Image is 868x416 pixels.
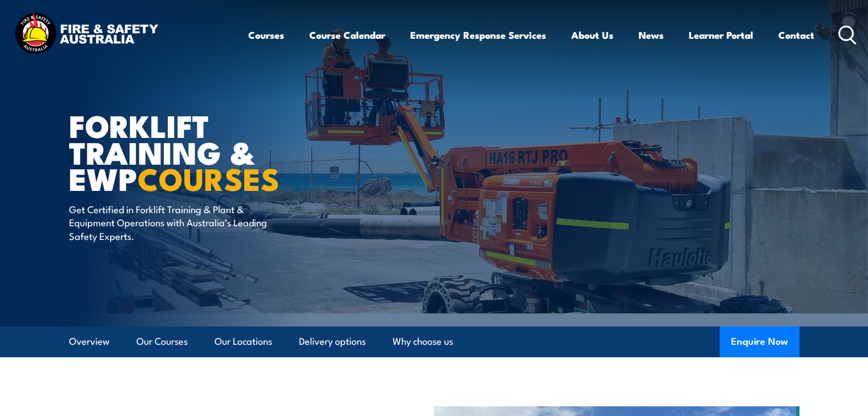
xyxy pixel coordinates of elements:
[69,202,277,242] p: Get Certified in Forklift Training & Plant & Equipment Operations with Australia’s Leading Safety...
[215,327,272,357] a: Our Locations
[410,20,546,50] a: Emergency Response Services
[138,154,280,201] strong: COURSES
[299,327,366,357] a: Delivery options
[720,327,800,357] button: Enquire Now
[309,20,385,50] a: Course Calendar
[393,327,453,357] a: Why choose us
[571,20,613,50] a: About Us
[69,112,351,191] h1: Forklift Training & EWP
[639,20,664,50] a: News
[778,20,814,50] a: Contact
[136,327,188,357] a: Our Courses
[248,20,284,50] a: Courses
[69,327,110,357] a: Overview
[689,20,753,50] a: Learner Portal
